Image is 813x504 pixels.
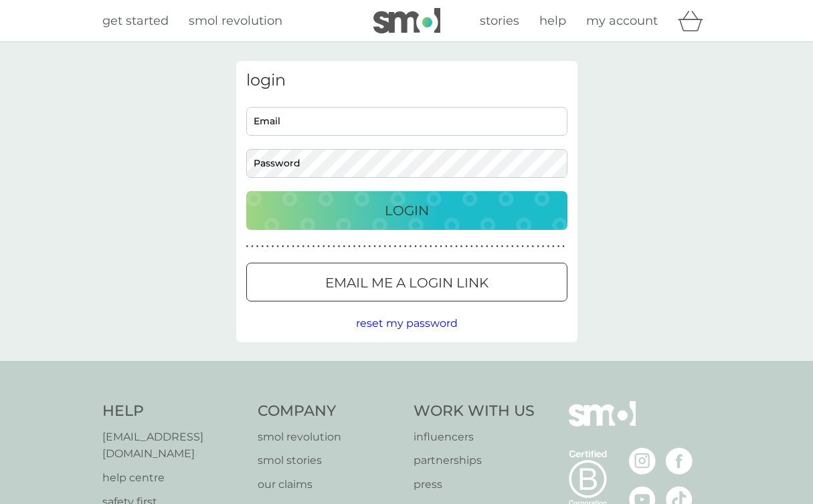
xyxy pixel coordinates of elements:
p: ● [297,243,300,250]
p: ● [527,243,529,250]
p: ● [470,243,473,250]
p: ● [506,243,509,250]
a: get started [102,11,169,31]
button: reset my password [356,315,458,332]
p: ● [353,243,356,250]
p: ● [511,243,514,250]
p: ● [317,243,320,250]
a: our claims [258,476,400,493]
h4: Company [258,401,400,422]
p: ● [348,243,351,250]
p: ● [379,243,381,250]
p: ● [323,243,325,250]
p: ● [521,243,524,250]
a: help centre [102,469,245,487]
p: ● [292,243,294,250]
h3: login [246,71,567,90]
span: smol revolution [189,13,282,28]
p: ● [383,243,386,250]
a: press [414,476,535,493]
h4: Help [102,401,245,422]
p: Email me a login link [325,272,488,293]
p: ● [476,243,478,250]
p: ● [547,243,549,250]
button: Email me a login link [246,263,567,301]
p: ● [501,243,504,250]
p: ● [480,243,483,250]
span: stories [480,13,519,28]
p: ● [399,243,401,250]
p: ● [410,243,412,250]
p: ● [246,243,249,250]
p: ● [486,243,488,250]
p: ● [424,243,427,250]
p: ● [455,243,458,250]
p: ● [389,243,391,250]
a: stories [480,11,519,31]
p: ● [276,243,279,250]
p: ● [465,243,468,250]
p: ● [491,243,494,250]
span: get started [102,13,169,28]
a: help [539,11,566,31]
p: Login [385,200,429,221]
p: ● [537,243,539,250]
p: ● [282,243,284,250]
h4: Work With Us [414,401,535,422]
img: smol [569,401,636,447]
div: basket [678,7,711,34]
span: reset my password [356,317,458,330]
a: smol revolution [189,11,282,31]
p: ● [562,243,565,250]
p: ● [420,243,422,250]
img: smol [373,8,440,33]
p: ● [363,243,366,250]
p: ● [440,243,442,250]
p: ● [460,243,463,250]
p: ● [343,243,345,250]
p: ● [557,243,560,250]
p: ● [430,243,432,250]
button: Login [246,191,567,230]
p: ● [307,243,310,250]
p: ● [287,243,290,250]
p: ● [358,243,361,250]
img: visit the smol Facebook page [666,448,693,475]
p: ● [261,243,264,250]
p: ● [266,243,269,250]
p: ● [251,243,254,250]
a: smol stories [258,452,400,469]
p: ● [517,243,519,250]
p: ● [333,243,335,250]
p: ● [445,243,448,250]
p: ● [312,243,315,250]
p: ● [302,243,304,250]
a: partnerships [414,452,535,469]
a: smol revolution [258,428,400,446]
p: ● [532,243,535,250]
span: help [539,13,566,28]
p: ● [272,243,274,250]
p: ● [404,243,407,250]
img: visit the smol Instagram page [629,448,656,475]
a: influencers [414,428,535,446]
a: [EMAIL_ADDRESS][DOMAIN_NAME] [102,428,245,463]
p: ● [373,243,376,250]
p: ● [414,243,417,250]
p: ● [435,243,438,250]
a: my account [586,11,658,31]
span: my account [586,13,658,28]
p: ● [552,243,555,250]
p: ● [369,243,371,250]
p: ● [450,243,453,250]
p: ● [394,243,397,250]
p: ● [256,243,259,250]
